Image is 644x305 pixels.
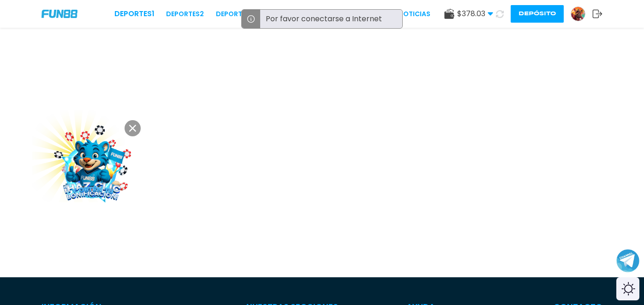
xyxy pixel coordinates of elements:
[51,125,134,208] img: Image Link
[42,10,78,18] img: Company Logo
[571,7,585,21] img: Avatar
[457,8,493,19] span: $ 378.03
[616,277,639,300] div: Switch theme
[571,6,592,21] a: Avatar
[260,10,402,28] p: Por favor conectarse a Internet
[511,5,564,23] button: Depósito
[114,8,155,19] a: Deportes1
[616,249,639,273] button: Join telegram channel
[216,9,254,19] a: Deportes3
[166,9,204,19] a: Deportes2
[399,9,430,19] a: NOTICIAS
